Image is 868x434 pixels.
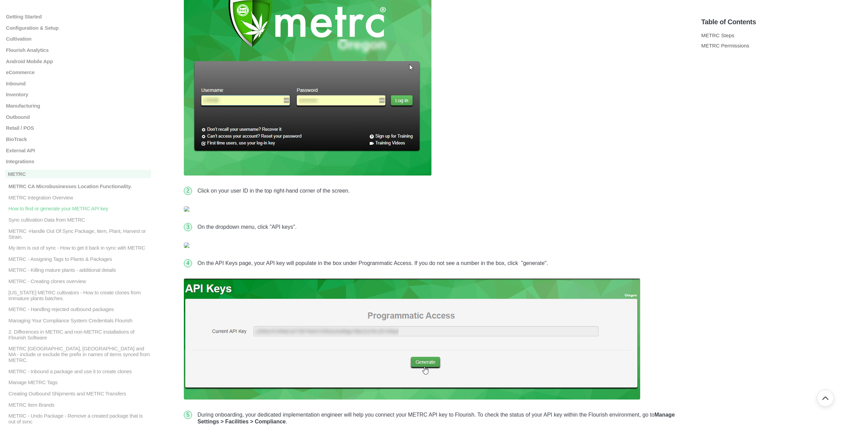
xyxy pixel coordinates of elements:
[5,183,151,189] a: METRC CA Microbusinesses Location Functionality.
[5,195,151,200] a: METRC Integration Overview
[5,346,151,363] a: METRC [GEOGRAPHIC_DATA], [GEOGRAPHIC_DATA] and MA - include or exclude the prefix in names of ite...
[5,329,151,340] a: 2. Differences in METRC and non-METRC installations of Flourish Software
[195,406,684,430] li: During onboarding, your dedicated implementation engineer will help you connect your METRC API ke...
[5,136,151,142] a: BioTrack
[184,279,640,400] img: API+Key+Gen.png
[5,14,151,19] a: Getting Started
[5,290,151,301] a: [US_STATE] METRC cultivators - How to create clones from immature plants batches.
[5,114,151,120] a: Outbound
[5,69,151,75] a: eCommerce
[8,256,151,262] p: METRC - Assigning Tags to Plants & Packages
[5,402,151,408] a: METRC Item Brands
[701,7,863,424] section: Table of Contents
[8,217,151,223] p: Sync cultivation Data from METRC
[8,306,151,312] p: METRC - Handling rejected outbound packages
[817,390,834,407] button: Go back to top of document
[701,18,863,26] h5: Table of Contents
[5,36,151,42] a: Cultivation
[195,255,684,272] li: On the API Keys page, your API key will populate in the box under Programmatic Access. If you do ...
[5,256,151,262] a: METRC - Assigning Tags to Plants & Packages
[8,413,151,424] p: METRC - Undo Package - Remove a created package that is out of sync
[5,25,151,31] a: Configuration & Setup
[8,267,151,273] p: METRC - Killing mature plants - additional details
[5,368,151,374] a: METRC - Inbound a package and use it to create clones
[8,245,151,251] p: My item is out of sync - How to get it back in sync with METRC
[5,413,151,424] a: METRC - Undo Package - Remove a created package that is out of sync
[5,267,151,273] a: METRC - Killing mature plants - additional details
[5,148,151,153] a: External API
[5,47,151,53] a: Flourish Analytics
[5,228,151,240] a: METRC -Handle Out Of Sync Package, Item, Plant, Harvest or Strain.
[184,206,684,212] img: cloudapp_METRC%20api%20key%20guidance%20002.png
[8,206,151,211] p: How to find or generate your METRC API key
[5,217,151,223] a: Sync cultivation Data from METRC
[5,278,151,284] a: METRC - Creating clones overview
[5,125,151,131] a: Retail / POS
[8,391,151,396] p: Creating Outbound Shipments and METRC Transfers
[197,412,675,424] strong: Manage Settings > Facilities > Compliance
[5,92,151,98] a: Inventory
[5,103,151,109] a: Manufacturing
[8,183,151,189] p: METRC CA Microbusinesses Location Functionality.
[8,402,151,408] p: METRC Item Brands
[5,318,151,323] a: Managing Your Compliance System Credentials Flourish
[184,242,684,248] img: cloudapp_METRC%20api%20key%20guidance%20003.png
[5,245,151,251] a: My item is out of sync - How to get it back in sync with METRC
[8,228,151,240] p: METRC -Handle Out Of Sync Package, Item, Plant, Harvest or Strain.
[195,182,684,199] li: Click on your user ID in the top right-hand corner of the screen.
[5,58,151,64] a: Android Mobile App
[5,81,151,86] a: Inbound
[5,158,151,164] a: Integrations
[8,368,151,374] p: METRC - Inbound a package and use it to create clones
[5,391,151,396] a: Creating Outbound Shipments and METRC Transfers
[5,380,151,386] a: Manage METRC Tags
[5,306,151,312] a: METRC - Handling rejected outbound packages
[701,32,734,38] a: METRC Steps
[195,219,684,236] li: On the dropdown menu, click "API keys".
[5,206,151,211] a: How to find or generate your METRC API key
[8,346,151,363] p: METRC [GEOGRAPHIC_DATA], [GEOGRAPHIC_DATA] and MA - include or exclude the prefix in names of ite...
[8,290,151,301] p: [US_STATE] METRC cultivators - How to create clones from immature plants batches.
[8,329,151,340] p: 2. Differences in METRC and non-METRC installations of Flourish Software
[8,195,151,200] p: METRC Integration Overview
[8,278,151,284] p: METRC - Creating clones overview
[8,318,151,323] p: Managing Your Compliance System Credentials Flourish
[8,380,151,386] p: Manage METRC Tags
[701,43,749,48] a: METRC Permissions
[5,170,151,178] a: METRC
